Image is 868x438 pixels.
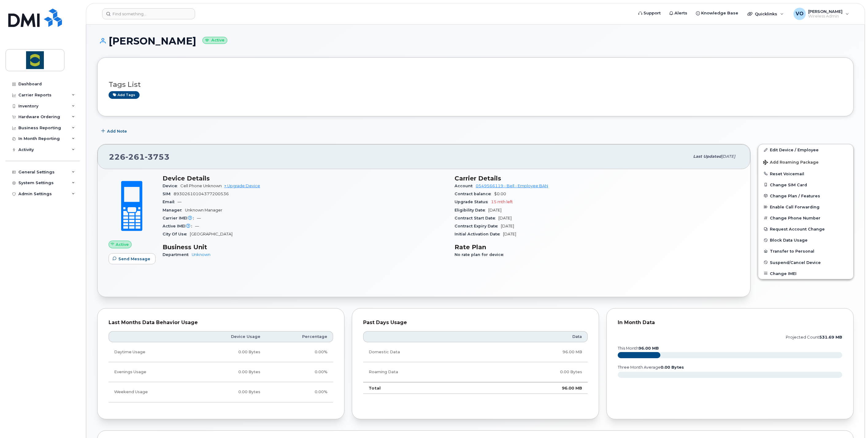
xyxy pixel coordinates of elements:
[618,320,842,326] div: In Month Data
[118,256,150,262] span: Send Message
[266,342,333,362] td: 0.00%
[185,208,222,212] span: Unknown Manager
[758,223,853,235] button: Request Account Change
[197,216,201,220] span: —
[489,382,588,394] td: 96.00 MB
[455,216,498,220] span: Contract Start Date
[109,362,333,382] tr: Weekdays from 6:00pm to 8:00am
[116,242,129,247] span: Active
[145,152,170,161] span: 3753
[266,362,333,382] td: 0.00%
[819,335,842,339] tspan: 531.69 MB
[190,232,232,236] span: [GEOGRAPHIC_DATA]
[163,252,192,257] span: Department
[758,144,853,155] a: Edit Device / Employee
[266,382,333,402] td: 0.00%
[494,192,506,196] span: $0.00
[363,382,489,394] td: Total
[758,212,853,223] button: Change Phone Number
[455,232,503,236] span: Initial Activation Date
[455,192,494,196] span: Contract balance
[97,126,132,137] button: Add Note
[191,382,266,402] td: 0.00 Bytes
[178,200,182,204] span: —
[786,335,842,339] text: projected count
[455,208,488,212] span: Eligibility Date
[489,342,588,362] td: 96.00 MB
[770,260,821,265] span: Suspend/Cancel Device
[125,152,145,161] span: 261
[661,365,684,370] tspan: 0.00 Bytes
[192,252,210,257] a: Unknown
[163,208,185,212] span: Manager
[163,243,447,251] h3: Business Unit
[503,232,516,236] span: [DATE]
[476,184,548,188] a: 0549566119 - Bell - Employee BAN
[109,81,842,88] h3: Tags List
[363,342,489,362] td: Domestic Data
[163,200,178,204] span: Email
[455,184,476,188] span: Account
[109,152,170,161] span: 226
[224,184,260,188] a: + Upgrade Device
[163,232,190,236] span: City Of Use
[491,200,513,204] span: 15 mth left
[163,175,447,182] h3: Device Details
[758,257,853,268] button: Suspend/Cancel Device
[501,224,514,228] span: [DATE]
[758,156,853,168] button: Add Roaming Package
[770,193,820,198] span: Change Plan / Features
[639,346,659,351] tspan: 96.00 MB
[489,331,588,342] th: Data
[758,168,853,179] button: Reset Voicemail
[455,252,507,257] span: No rate plan for device
[617,365,684,370] text: three month average
[191,342,266,362] td: 0.00 Bytes
[455,224,501,228] span: Contract Expiry Date
[758,246,853,257] button: Transfer to Personal
[97,36,854,46] h1: [PERSON_NAME]
[758,190,853,201] button: Change Plan / Features
[191,331,266,342] th: Device Usage
[455,175,739,182] h3: Carrier Details
[109,91,140,99] a: Add tags
[202,37,227,44] small: Active
[488,208,501,212] span: [DATE]
[163,216,197,220] span: Carrier IMEI
[109,382,191,402] td: Weekend Usage
[455,243,739,251] h3: Rate Plan
[363,320,588,326] div: Past Days Usage
[195,224,199,228] span: —
[489,362,588,382] td: 0.00 Bytes
[758,268,853,279] button: Change IMEI
[109,253,156,264] button: Send Message
[109,320,333,326] div: Last Months Data Behavior Usage
[758,201,853,212] button: Enable Call Forwarding
[163,192,174,196] span: SIM
[109,342,191,362] td: Daytime Usage
[721,154,735,159] span: [DATE]
[191,362,266,382] td: 0.00 Bytes
[763,160,819,166] span: Add Roaming Package
[163,224,195,228] span: Active IMEI
[163,184,180,188] span: Device
[363,362,489,382] td: Roaming Data
[758,235,853,246] button: Block Data Usage
[693,154,721,159] span: Last updated
[266,331,333,342] th: Percentage
[617,346,659,351] text: this month
[180,184,222,188] span: Cell Phone Unknown
[174,192,229,196] span: 89302610104377200536
[770,205,820,209] span: Enable Call Forwarding
[107,128,127,134] span: Add Note
[498,216,512,220] span: [DATE]
[109,382,333,402] tr: Friday from 6:00pm to Monday 8:00am
[758,179,853,190] button: Change SIM Card
[109,362,191,382] td: Evenings Usage
[455,200,491,204] span: Upgrade Status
